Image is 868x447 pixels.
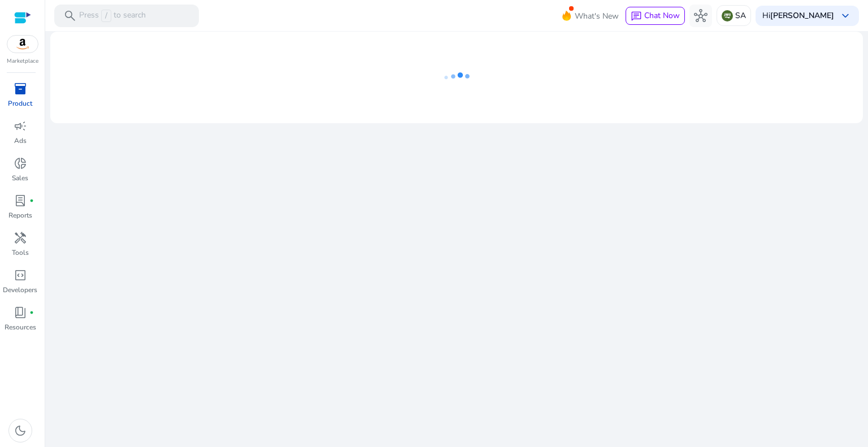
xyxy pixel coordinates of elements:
[14,231,27,245] span: handyman
[14,119,27,133] span: campaign
[29,198,34,203] span: fiber_manual_record
[644,10,680,21] span: Chat Now
[770,10,834,21] b: [PERSON_NAME]
[631,11,642,22] span: chat
[14,136,27,146] p: Ads
[14,268,27,282] span: code_blocks
[14,194,27,207] span: lab_profile
[839,9,852,23] span: keyboard_arrow_down
[101,10,111,22] span: /
[8,98,32,109] p: Product
[79,10,146,22] p: Press to search
[735,6,746,25] p: SA
[12,248,29,258] p: Tools
[722,10,733,21] img: sa.svg
[694,9,708,23] span: hub
[63,9,77,23] span: search
[12,173,28,183] p: Sales
[7,57,38,66] p: Marketplace
[14,424,27,437] span: dark_mode
[29,310,34,315] span: fiber_manual_record
[3,285,37,295] p: Developers
[14,306,27,319] span: book_4
[7,36,38,53] img: amazon.svg
[8,210,32,220] p: Reports
[626,7,685,25] button: chatChat Now
[689,5,712,27] button: hub
[762,12,834,20] p: Hi
[575,6,619,26] span: What's New
[14,82,27,96] span: inventory_2
[14,157,27,170] span: donut_small
[5,322,36,332] p: Resources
